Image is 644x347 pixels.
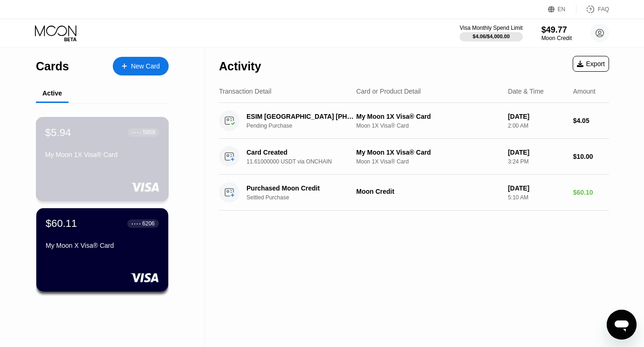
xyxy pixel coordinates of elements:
div: [DATE] [508,113,566,120]
div: ESIM [GEOGRAPHIC_DATA] [PHONE_NUMBER] AU [247,113,355,120]
div: ESIM [GEOGRAPHIC_DATA] [PHONE_NUMBER] AUPending PurchaseMy Moon 1X Visa® CardMoon 1X Visa® Card[D... [219,103,609,139]
div: My Moon 1X Visa® Card [45,151,159,158]
div: Visa Monthly Spend Limit$4.06/$4,000.00 [459,25,522,41]
div: Purchased Moon Credit [247,184,355,192]
div: ● ● ● ● [132,131,141,134]
div: Date & Time [508,88,544,95]
div: Export [573,56,609,72]
div: New Card [131,62,160,70]
div: Activity [219,60,261,73]
div: 2:00 AM [508,122,566,129]
div: Transaction Detail [219,88,271,95]
div: Pending Purchase [247,122,363,129]
div: $60.11 [46,218,77,230]
div: 6206 [142,220,155,227]
div: FAQ [576,5,609,14]
div: Active [42,89,62,97]
div: $5.94 [45,126,71,138]
div: $49.77 [541,25,572,35]
div: $49.77Moon Credit [541,25,572,41]
div: Moon 1X Visa® Card [356,122,500,129]
div: My Moon X Visa® Card [46,242,159,249]
div: New Card [113,57,169,75]
div: My Moon 1X Visa® Card [356,113,500,120]
div: $4.05 [573,117,609,124]
div: [DATE] [508,184,566,192]
div: Moon Credit [356,188,500,195]
div: Export [577,60,605,68]
div: Cards [36,60,69,73]
div: Moon Credit [541,35,572,41]
iframe: Button to launch messaging window [607,310,637,340]
div: 5:10 AM [508,194,566,201]
div: 5958 [143,129,155,136]
div: ● ● ● ● [131,222,141,225]
div: $5.94● ● ● ●5958My Moon 1X Visa® Card [36,117,168,201]
div: 3:24 PM [508,158,566,165]
div: Card Created11.61000000 USDT via ONCHAINMy Moon 1X Visa® CardMoon 1X Visa® Card[DATE]3:24 PM$10.00 [219,139,609,175]
div: Visa Monthly Spend Limit [459,25,522,31]
div: Moon 1X Visa® Card [356,158,500,165]
div: Purchased Moon CreditSettled PurchaseMoon Credit[DATE]5:10 AM$60.10 [219,175,609,211]
div: Amount [573,88,596,95]
div: FAQ [598,6,609,13]
div: $60.10 [573,189,609,196]
div: Card Created [247,149,355,156]
div: EN [548,5,576,14]
div: 11.61000000 USDT via ONCHAIN [247,158,363,165]
div: Settled Purchase [247,194,363,201]
div: Card or Product Detail [356,88,421,95]
div: $4.06 / $4,000.00 [473,34,510,39]
div: $60.11● ● ● ●6206My Moon X Visa® Card [36,208,168,292]
div: [DATE] [508,149,566,156]
div: My Moon 1X Visa® Card [356,149,500,156]
div: $10.00 [573,153,609,160]
div: EN [558,6,566,13]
